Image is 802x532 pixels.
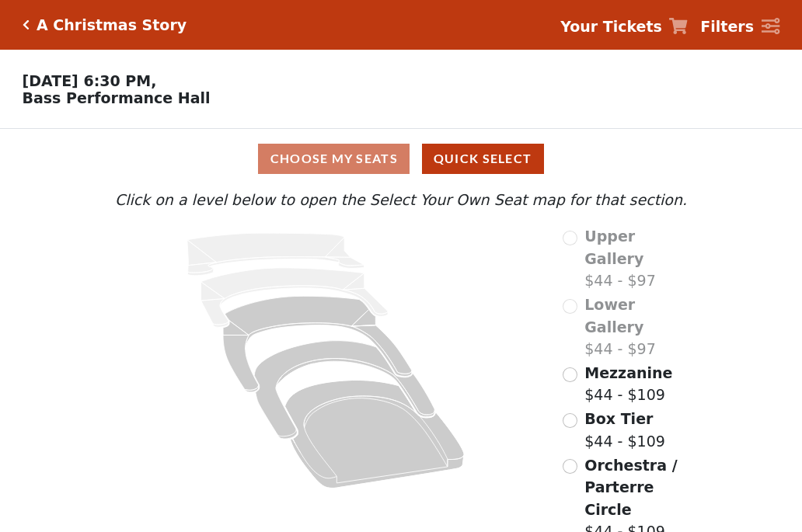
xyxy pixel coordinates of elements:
strong: Filters [700,18,754,35]
label: $44 - $109 [584,408,665,452]
path: Mezzanine - Seats Available: 247 [223,296,412,391]
path: Lower Gallery - Seats Available: 0 [201,268,389,327]
a: Filters [700,16,779,38]
p: Click on a level below to open the Select Your Own Seat map for that section. [111,189,691,211]
path: Upper Gallery - Seats Available: 0 [187,233,364,276]
span: Box Tier [584,410,653,427]
label: $44 - $109 [584,362,672,406]
span: Upper Gallery [584,228,643,267]
a: Click here to go back to filters [23,19,30,30]
path: Orchestra / Parterre Circle - Seats Available: 199 [285,381,465,489]
h5: A Christmas Story [37,16,187,34]
label: $44 - $97 [584,294,691,360]
span: Mezzanine [584,364,672,381]
a: Your Tickets [560,16,688,38]
path: Box Tier - Seats Available: 32 [254,341,434,439]
strong: Your Tickets [560,18,662,35]
span: Orchestra / Parterre Circle [584,457,677,518]
button: Quick Select [422,144,544,174]
span: Lower Gallery [584,296,643,336]
label: $44 - $97 [584,225,691,292]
